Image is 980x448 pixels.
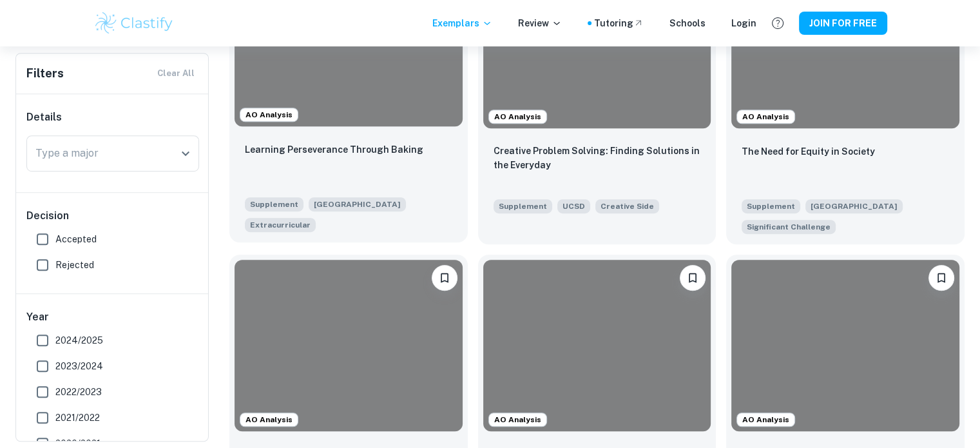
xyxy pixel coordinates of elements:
[55,411,100,425] span: 2021/2022
[245,197,303,211] span: Supplement
[669,16,706,30] a: Schools
[55,333,103,347] span: 2024/2025
[432,265,457,291] button: Please log in to bookmark exemplars
[805,199,903,213] span: [GEOGRAPHIC_DATA]
[55,258,94,272] span: Rejected
[26,208,199,224] h6: Decision
[55,385,102,399] span: 2022/2023
[489,414,546,425] span: AO Analysis
[177,144,195,162] button: Open
[250,219,311,231] span: Extracurricular
[26,309,199,325] h6: Year
[55,359,103,373] span: 2023/2024
[494,199,552,213] span: Supplement
[747,221,831,233] span: Significant Challenge
[594,16,644,30] a: Tutoring
[767,12,789,34] button: Help and Feedback
[731,16,756,30] a: Login
[55,232,97,246] span: Accepted
[600,200,654,212] span: Creative Side
[432,16,492,30] p: Exemplars
[799,12,887,35] button: JOIN FOR FREE
[518,16,562,30] p: Review
[93,10,175,36] img: Clastify logo
[494,144,701,172] p: Creative Problem Solving: Finding Solutions in the Everyday
[742,199,800,213] span: Supplement
[557,199,590,213] span: UCSD
[26,110,199,125] h6: Details
[489,111,546,122] span: AO Analysis
[240,414,298,425] span: AO Analysis
[245,142,423,157] p: Learning Perseverance Through Baking
[26,64,64,83] h6: Filters
[680,265,706,291] button: Please log in to bookmark exemplars
[595,198,659,213] span: Every person has a creative side, and it can be expressed in many ways: problem solving, original...
[309,197,406,211] span: [GEOGRAPHIC_DATA]
[240,109,298,121] span: AO Analysis
[737,111,794,122] span: AO Analysis
[928,265,954,291] button: Please log in to bookmark exemplars
[245,217,316,232] span: Briefly elaborate on one of your extracurricular activities, a job you hold, or responsibilities ...
[737,414,794,425] span: AO Analysis
[742,144,875,159] p: The Need for Equity in Society
[742,219,836,234] span: What is the most significant challenge that society faces today?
